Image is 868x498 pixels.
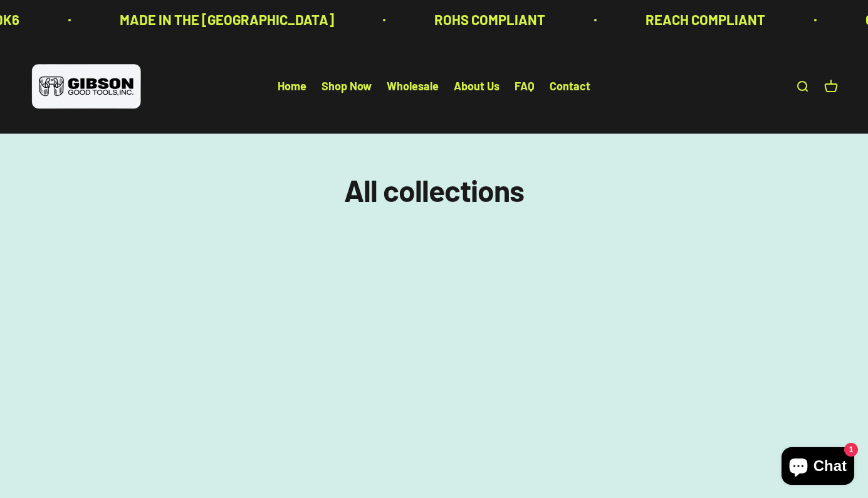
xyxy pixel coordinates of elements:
[646,9,765,31] p: REACH COMPLIANT
[120,9,334,31] p: MADE IN THE [GEOGRAPHIC_DATA]
[30,174,838,207] h1: All collections
[278,80,306,93] a: Home
[515,80,535,93] a: FAQ
[387,80,439,93] a: Wholesale
[434,9,545,31] p: ROHS COMPLIANT
[322,80,372,93] a: Shop Now
[550,80,590,93] a: Contact
[778,447,858,488] inbox-online-store-chat: Shopify online store chat
[454,80,499,93] a: About Us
